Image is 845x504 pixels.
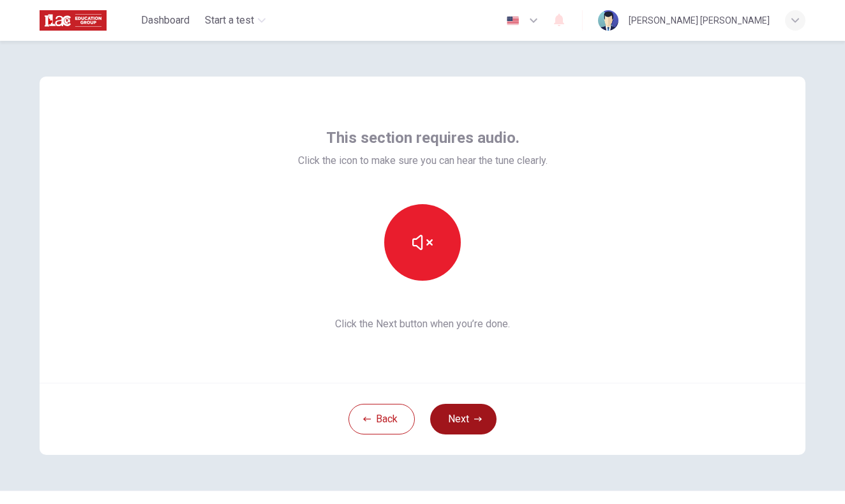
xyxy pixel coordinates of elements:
[430,404,497,434] button: Next
[40,8,107,33] img: ILAC logo
[141,13,190,28] span: Dashboard
[298,316,548,332] span: Click the Next button when you’re done.
[298,153,548,168] span: Click the icon to make sure you can hear the tune clearly.
[326,128,520,148] span: This section requires audio.
[40,8,136,33] a: ILAC logo
[200,9,271,32] button: Start a test
[348,404,415,434] button: Back
[205,13,254,28] span: Start a test
[505,16,521,26] img: en
[629,13,770,28] div: [PERSON_NAME] [PERSON_NAME]
[136,9,195,32] button: Dashboard
[598,10,618,31] img: Profile picture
